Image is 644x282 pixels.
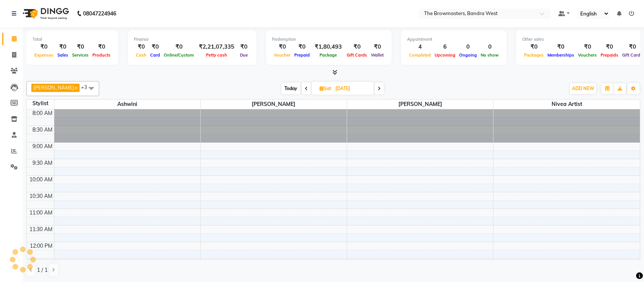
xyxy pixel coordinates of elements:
input: 2025-10-04 [333,83,371,94]
span: Online/Custom [162,52,196,58]
span: Memberships [546,52,576,58]
span: Gift Cards [345,52,369,58]
div: ₹0 [91,43,112,51]
div: 4 [407,43,433,51]
span: Prepaids [599,52,620,58]
div: Total [32,36,112,43]
div: 9:00 AM [31,143,54,150]
b: 08047224946 [83,3,116,24]
div: ₹2,21,07,335 [196,43,237,51]
div: ₹0 [576,43,599,51]
div: 8:30 AM [31,126,54,134]
span: 1 / 1 [37,266,48,274]
div: ₹0 [546,43,576,51]
div: ₹0 [522,43,546,51]
span: No show [479,52,501,58]
div: 0 [479,43,501,51]
span: Ashwini [54,100,200,109]
span: Today [281,83,300,94]
div: ₹0 [162,43,196,51]
button: ADD NEW [570,83,596,94]
span: Prepaid [292,52,312,58]
span: [PERSON_NAME] [201,100,347,109]
span: Sat [318,86,333,91]
span: [PERSON_NAME] [347,100,493,109]
div: ₹0 [32,43,55,51]
span: Sales [55,52,70,58]
div: 12:00 PM [28,242,54,250]
div: ₹0 [369,43,386,51]
span: Cash [134,52,148,58]
div: ₹0 [345,43,369,51]
div: ₹0 [292,43,312,51]
span: Petty cash [204,52,229,58]
div: ₹0 [134,43,148,51]
span: Due [238,52,250,58]
div: Redemption [272,36,386,43]
span: Nivea Artist [493,100,640,109]
div: 10:00 AM [28,176,54,184]
div: 9:30 AM [31,159,54,167]
div: Finance [134,36,251,43]
span: Package [318,52,339,58]
div: ₹0 [272,43,292,51]
div: ₹0 [599,43,620,51]
div: ₹0 [70,43,91,51]
span: Expenses [32,52,55,58]
div: 0 [457,43,479,51]
span: Completed [407,52,433,58]
span: [PERSON_NAME] [34,84,74,90]
img: logo [19,3,71,24]
div: 10:30 AM [28,192,54,200]
div: 8:00 AM [31,109,54,117]
span: Ongoing [457,52,479,58]
div: ₹1,80,493 [312,43,345,51]
div: ₹0 [237,43,251,51]
span: Services [70,52,91,58]
span: Upcoming [433,52,457,58]
span: Wallet [369,52,386,58]
div: Stylist [27,100,54,107]
span: +3 [81,84,93,90]
span: ADD NEW [572,86,594,91]
div: Appointment [407,36,501,43]
div: 12:30 PM [28,259,54,267]
span: Card [148,52,162,58]
a: x [74,84,77,90]
span: Voucher [272,52,292,58]
div: ₹0 [55,43,70,51]
div: 11:00 AM [28,209,54,217]
div: 6 [433,43,457,51]
div: 11:30 AM [28,225,54,233]
span: Vouchers [576,52,599,58]
div: ₹0 [148,43,162,51]
span: Packages [522,52,546,58]
span: Products [91,52,112,58]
